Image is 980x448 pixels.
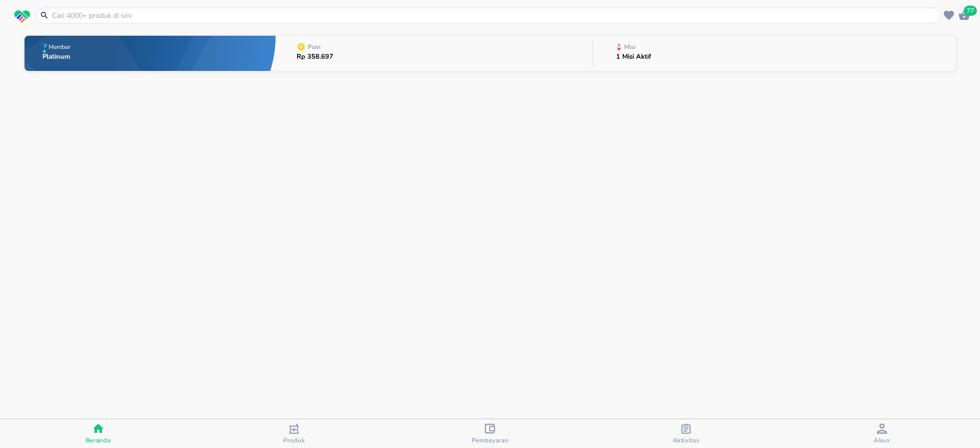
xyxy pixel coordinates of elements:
span: 77 [964,6,977,16]
p: Member [48,44,70,50]
span: Aktivitas [673,436,700,444]
button: Produk [196,419,392,448]
span: Pembayaran [472,436,509,444]
p: 1 Misi Aktif [616,54,651,60]
p: Misi [624,44,635,50]
button: MemberPlatinum [24,33,276,73]
img: logo_swiperx_s.bd005f3b.svg [14,10,30,23]
p: Rp 358.697 [297,54,333,60]
span: Beranda [86,436,111,444]
span: Akun [874,436,890,444]
button: Misi1 Misi Aktif [593,33,955,73]
button: Aktivitas [588,419,784,448]
p: Poin [308,44,321,50]
button: Pembayaran [392,419,588,448]
button: Akun [784,419,980,448]
button: 77 [957,8,972,23]
span: Produk [283,436,305,444]
p: Platinum [42,54,72,60]
input: Cari 4000+ produk di sini [51,10,939,21]
button: PoinRp 358.697 [276,33,592,73]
